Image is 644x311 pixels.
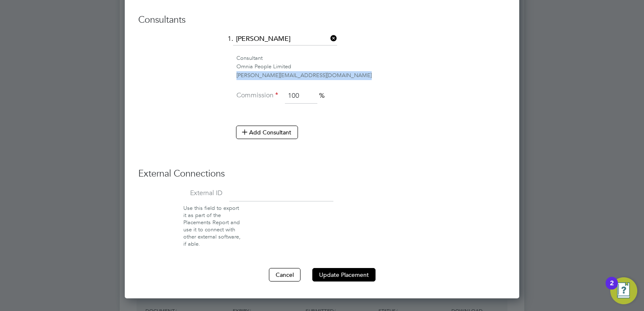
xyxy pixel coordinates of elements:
button: Update Placement [312,268,376,282]
input: Search for... [233,33,337,46]
h3: External Connections [138,168,506,180]
span: Use this field to export it as part of the Placements Report and use it to connect with other ext... [183,204,241,247]
label: Commission [236,91,278,100]
h3: Consultants [138,14,506,26]
li: 1. [138,33,506,54]
div: [PERSON_NAME][EMAIL_ADDRESS][DOMAIN_NAME] [236,71,506,80]
label: External ID [138,189,223,198]
div: 2 [610,283,614,294]
button: Open Resource Center, 2 new notifications [610,277,637,304]
div: Omnia People Limited [236,62,506,71]
button: Add Consultant [236,126,298,139]
div: Consultant [236,54,506,63]
span: % [319,91,325,100]
button: Cancel [269,268,301,282]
